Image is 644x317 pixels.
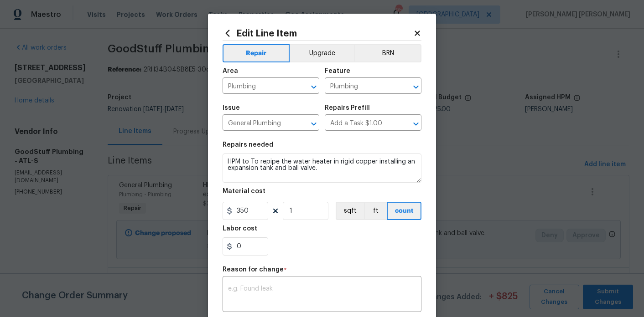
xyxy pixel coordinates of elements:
h5: Area [223,68,238,74]
h5: Material cost [223,188,265,194]
button: Open [410,118,422,130]
textarea: HPM to To repipe the water heater in rigid copper installing an expansion tank and ball valve. [223,153,421,183]
button: Open [307,81,320,93]
button: Open [307,118,320,130]
button: BRN [354,44,421,62]
button: ft [364,202,387,220]
h5: Labor cost [223,225,257,232]
button: count [387,202,421,220]
h5: Reason for change [223,266,284,273]
h5: Issue [223,105,240,111]
button: Upgrade [290,44,355,62]
button: Open [410,81,422,93]
h5: Repairs Prefill [325,105,370,111]
h5: Repairs needed [223,142,273,148]
h5: Feature [325,68,350,74]
h2: Edit Line Item [223,28,413,38]
button: Repair [223,44,290,62]
button: sqft [336,202,364,220]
